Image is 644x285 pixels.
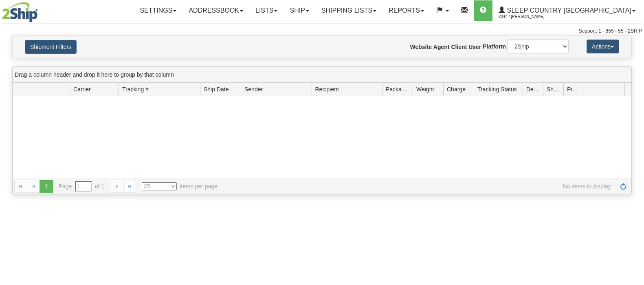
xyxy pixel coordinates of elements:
span: Sender [244,85,263,93]
a: Refresh [617,180,630,193]
span: Weight [416,85,434,93]
label: Website [410,43,432,51]
span: Tracking # [122,85,149,93]
span: Sleep Country [GEOGRAPHIC_DATA] [505,7,631,14]
label: Client [451,43,467,51]
label: User [468,43,481,51]
a: Addressbook [182,0,249,21]
div: Support: 1 - 855 - 55 - 2SHIP [2,28,642,35]
span: No items to display [229,182,611,190]
a: Lists [249,0,284,21]
button: Shipment Filters [25,40,77,54]
span: Pickup Status [567,85,580,93]
span: Charge [447,85,466,93]
span: Tracking Status [477,85,517,93]
img: logo2044.jpg [2,2,38,22]
a: Ship [284,0,315,21]
div: grid grouping header [13,67,631,83]
a: Sleep Country [GEOGRAPHIC_DATA] 2044 / [PERSON_NAME] [492,0,642,21]
span: 1 [40,180,53,193]
span: Delivery Status [526,85,540,93]
span: items per page [142,182,218,190]
span: Page of 1 [59,181,105,192]
a: Settings [134,0,182,21]
a: Shipping lists [315,0,382,21]
span: Packages [386,85,409,93]
label: Platform [483,42,506,51]
span: Shipment Issues [547,85,560,93]
a: Reports [382,0,430,21]
span: Carrier [73,85,91,93]
span: 2044 / [PERSON_NAME] [499,13,560,21]
label: Agent [433,43,450,51]
button: Actions [587,40,619,53]
span: Ship Date [204,85,229,93]
span: Recipient [315,85,339,93]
